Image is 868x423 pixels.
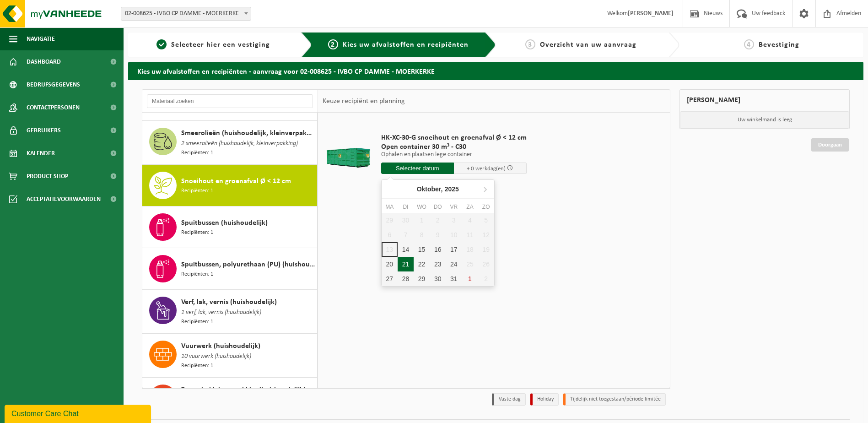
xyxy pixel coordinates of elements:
[525,39,535,49] span: 3
[121,7,251,20] span: 02-008625 - IVBO CP DAMME - MOERKERKE
[142,206,318,248] button: Spuitbussen (huishoudelijk) Recipiënten: 1
[398,257,414,271] div: 21
[142,248,318,290] button: Spuitbussen, polyurethaan (PU) (huishoudelijk) Recipiënten: 1
[430,271,446,286] div: 30
[128,62,863,80] h2: Kies uw afvalstoffen en recipiënten - aanvraag voor 02-008625 - IVBO CP DAMME - MOERKERKE
[27,119,61,142] span: Gebruikers
[467,166,506,172] span: + 0 werkdag(en)
[343,41,469,49] span: Kies uw afvalstoffen en recipiënten
[492,393,526,406] li: Vaste dag
[27,27,55,50] span: Navigatie
[744,39,754,49] span: 4
[811,138,849,152] a: Doorgaan
[181,341,260,352] span: Vuurwerk (huishoudelijk)
[680,111,849,129] p: Uw winkelmand is leeg
[382,202,398,211] div: ma
[27,50,61,73] span: Dashboard
[446,271,462,286] div: 31
[381,133,527,142] span: HK-XC-30-G snoeihout en groenafval Ø < 12 cm
[181,139,298,149] span: 2 smeerolieën (huishoudelijk, kleinverpakking)
[398,242,414,257] div: 14
[414,242,430,257] div: 15
[679,89,850,111] div: [PERSON_NAME]
[478,202,494,211] div: zo
[181,217,268,228] span: Spuitbussen (huishoudelijk)
[381,163,454,174] input: Selecteer datum
[382,257,398,271] div: 20
[398,271,414,286] div: 28
[181,228,213,237] span: Recipiënten: 1
[462,202,478,211] div: za
[328,39,338,49] span: 2
[121,7,251,21] span: 02-008625 - IVBO CP DAMME - MOERKERKE
[628,10,674,17] strong: [PERSON_NAME]
[142,290,318,334] button: Verf, lak, vernis (huishoudelijk) 1 verf, lak, vernis (huishoudelijk) Recipiënten: 1
[414,202,430,211] div: wo
[540,41,636,49] span: Overzicht van uw aanvraag
[181,318,213,326] span: Recipiënten: 1
[171,41,270,49] span: Selecteer hier een vestiging
[181,149,213,157] span: Recipiënten: 1
[27,188,101,211] span: Acceptatievoorwaarden
[133,39,294,50] a: 1Selecteer hier een vestiging
[142,121,318,165] button: Smeerolieën (huishoudelijk, kleinverpakking) 2 smeerolieën (huishoudelijk, kleinverpakking) Recip...
[181,259,315,270] span: Spuitbussen, polyurethaan (PU) (huishoudelijk)
[142,165,318,206] button: Snoeihout en groenafval Ø < 12 cm Recipiënten: 1
[142,334,318,378] button: Vuurwerk (huishoudelijk) 10 vuurwerk (huishoudelijk) Recipiënten: 1
[181,297,277,308] span: Verf, lak, vernis (huishoudelijk)
[445,186,459,192] i: 2025
[181,385,306,396] span: Zuren in kleinverpakking(huishoudelijk)
[382,271,398,286] div: 27
[181,187,213,195] span: Recipiënten: 1
[318,90,410,113] div: Keuze recipiënt en planning
[27,165,68,188] span: Product Shop
[430,242,446,257] div: 16
[563,393,666,406] li: Tijdelijk niet toegestaan/période limitée
[181,128,315,139] span: Smeerolieën (huishoudelijk, kleinverpakking)
[414,257,430,271] div: 22
[181,362,213,370] span: Recipiënten: 1
[27,96,80,119] span: Contactpersonen
[413,182,463,196] div: Oktober,
[446,242,462,257] div: 17
[381,142,527,152] span: Open container 30 m³ - C30
[181,176,291,187] span: Snoeihout en groenafval Ø < 12 cm
[156,39,167,49] span: 1
[181,270,213,279] span: Recipiënten: 1
[381,152,527,158] p: Ophalen en plaatsen lege container
[430,257,446,271] div: 23
[430,202,446,211] div: do
[446,257,462,271] div: 24
[5,403,153,423] iframe: chat widget
[181,308,261,318] span: 1 verf, lak, vernis (huishoudelijk)
[759,41,799,49] span: Bevestiging
[398,202,414,211] div: di
[181,352,251,362] span: 10 vuurwerk (huishoudelijk)
[414,271,430,286] div: 29
[142,378,318,421] button: Zuren in kleinverpakking(huishoudelijk)
[147,94,313,108] input: Materiaal zoeken
[446,202,462,211] div: vr
[27,73,80,96] span: Bedrijfsgegevens
[530,393,559,406] li: Holiday
[27,142,55,165] span: Kalender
